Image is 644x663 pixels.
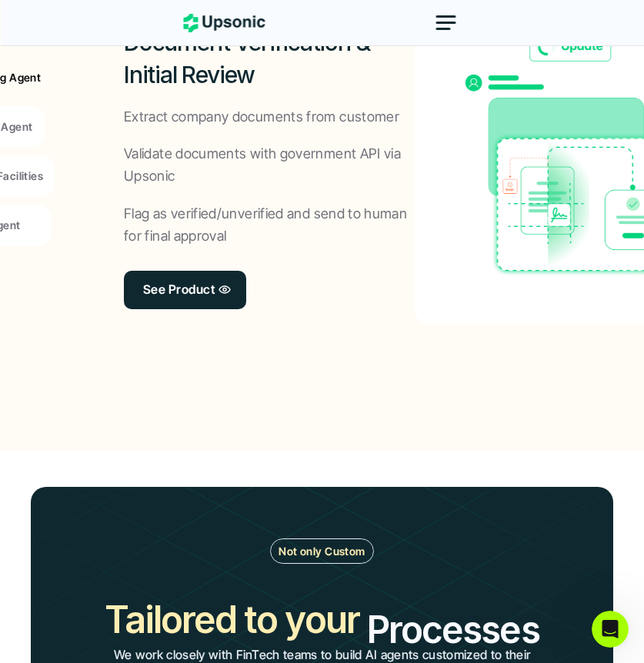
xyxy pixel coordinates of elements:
[124,143,415,188] p: Validate documents with government API via Upsonic
[124,106,399,128] p: Extract company documents from customer
[124,271,246,309] a: See Product
[124,203,415,248] p: Flag as verified/unverified and send to human for final approval
[366,604,539,655] h2: Processes
[143,278,215,301] p: See Product
[105,594,359,645] h2: Tailored to your
[279,543,365,559] p: Not only Custom
[592,611,629,648] iframe: Intercom live chat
